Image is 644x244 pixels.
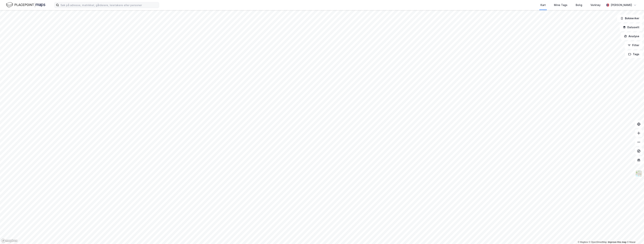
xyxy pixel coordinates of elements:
[620,24,643,31] button: Datasett
[625,226,644,244] iframe: Chat Widget
[6,2,45,8] img: logo.f888ab2527a4732fd821a326f86c7f29.svg
[621,33,643,40] button: Analyse
[59,2,159,8] input: Søk på adresse, matrikkel, gårdeiere, leietakere eller personer
[635,170,642,177] img: Z
[611,3,632,7] div: [PERSON_NAME]
[625,42,643,49] button: Filter
[576,3,582,7] div: Bolig
[540,3,546,7] div: Kart
[617,15,643,22] button: Bokmerker
[578,241,588,243] a: Mapbox
[625,226,644,244] div: Kontrollprogram for chat
[625,50,643,58] button: Tags
[554,3,567,7] div: Mine Tags
[608,241,626,243] a: Improve this map
[1,239,18,243] a: Mapbox homepage
[590,3,601,7] div: Verktøy
[589,241,607,243] a: OpenStreetMap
